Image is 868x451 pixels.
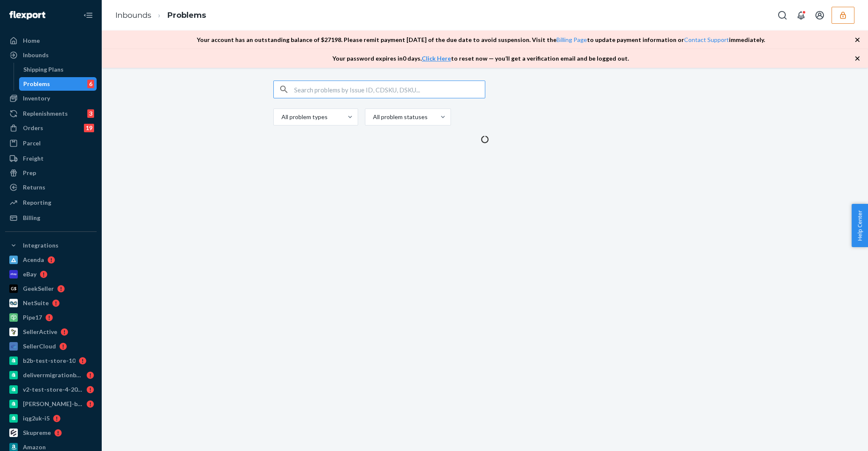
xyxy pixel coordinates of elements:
a: Billing [5,211,97,225]
a: Replenishments3 [5,107,97,120]
a: v2-test-store-4-2025 [5,383,97,396]
a: b2b-test-store-10 [5,354,97,367]
a: Inbounds [115,11,151,20]
div: Inventory [23,94,50,103]
a: deliverrmigrationbasictest [5,368,97,382]
input: All problem types [281,113,281,121]
div: Acenda [23,256,44,264]
div: SellerCloud [23,342,56,351]
a: Acenda [5,253,97,267]
a: Skupreme [5,426,97,440]
div: Orders [23,124,43,132]
div: Skupreme [23,429,51,437]
button: Open Search Box [774,7,791,24]
a: Shipping Plans [19,63,97,76]
a: eBay [5,267,97,281]
a: SellerCloud [5,340,97,353]
input: All problem statuses [372,113,373,121]
div: SellerActive [23,328,57,336]
img: Flexport logo [9,11,45,19]
a: Returns [5,181,97,194]
div: Pipe17 [23,313,42,322]
a: Inventory [5,92,97,105]
a: Prep [5,166,97,180]
a: [PERSON_NAME]-b2b-test-store-2 [5,397,97,411]
div: b2b-test-store-10 [23,356,75,365]
div: Inbounds [23,51,49,59]
button: Help Center [851,204,868,247]
a: Reporting [5,196,97,209]
div: Problems [23,80,50,88]
div: Replenishments [23,109,68,118]
a: Parcel [5,136,97,150]
div: deliverrmigrationbasictest [23,371,83,379]
a: Inbounds [5,48,97,62]
ol: breadcrumbs [108,3,213,28]
a: Pipe17 [5,311,97,324]
div: Prep [23,169,36,177]
div: [PERSON_NAME]-b2b-test-store-2 [23,400,83,408]
a: Home [5,34,97,47]
div: Integrations [23,241,58,250]
div: GeekSeller [23,284,54,293]
a: Billing Page [556,36,587,43]
a: NetSuite [5,296,97,310]
div: Freight [23,154,44,163]
a: Freight [5,152,97,165]
a: GeekSeller [5,282,97,295]
div: Billing [23,214,40,222]
button: Open notifications [793,7,810,24]
div: Parcel [23,139,41,148]
a: Click Here [422,55,451,62]
button: Close Navigation [80,7,97,24]
a: SellerActive [5,325,97,339]
p: Your password expires in 0 days . to reset now — you’ll get a verification email and be logged out. [332,54,629,63]
div: eBay [23,270,36,278]
div: NetSuite [23,299,49,307]
button: Open account menu [811,7,828,24]
div: iqg2uk-i5 [23,414,50,423]
button: Integrations [5,239,97,252]
p: Your account has an outstanding balance of $ 27198 . Please remit payment [DATE] of the due date ... [197,36,765,44]
div: Returns [23,183,45,192]
div: 6 [87,80,94,88]
div: 3 [87,109,94,118]
div: 19 [84,124,94,132]
a: Orders19 [5,121,97,135]
a: Problems [167,11,206,20]
a: Problems6 [19,77,97,91]
div: Shipping Plans [23,65,64,74]
a: Contact Support [684,36,729,43]
a: iqg2uk-i5 [5,412,97,425]
div: Reporting [23,198,51,207]
div: Home [23,36,40,45]
input: Search problems by Issue ID, CDSKU, DSKU... [294,81,485,98]
div: v2-test-store-4-2025 [23,385,83,394]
